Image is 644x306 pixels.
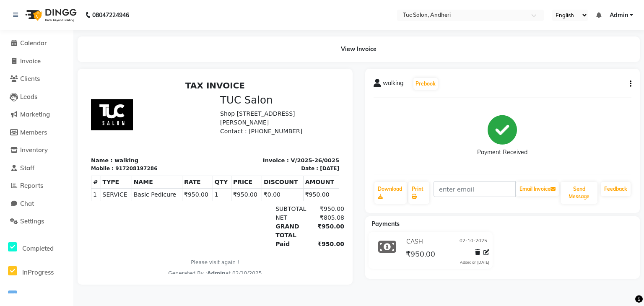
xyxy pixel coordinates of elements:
[134,79,253,88] p: Invoice : V/2025-26/0025
[176,111,217,124] td: ₹0.00
[134,32,253,50] p: Shop [STREET_ADDRESS][PERSON_NAME]
[22,293,52,301] span: Upcoming
[184,163,221,171] div: Paid
[48,113,94,122] span: Basic Pedicure
[460,259,489,265] div: Added on [DATE]
[15,99,46,111] th: TYPE
[29,88,71,95] div: 917208197286
[408,182,429,204] a: Print
[2,199,71,209] a: Chat
[2,74,71,84] a: Clients
[234,88,253,95] div: [DATE]
[96,99,127,111] th: RATE
[127,99,145,111] th: QTY
[5,79,124,88] p: Name : walking
[413,78,438,90] button: Prebook
[184,145,221,163] div: GRAND TOTAL
[20,217,44,225] span: Settings
[46,99,96,111] th: NAME
[2,217,71,226] a: Settings
[601,182,631,196] a: Feedback
[20,200,34,207] span: Chat
[22,268,54,276] span: InProgress
[406,237,423,246] span: CASH
[21,3,79,27] img: logo
[96,111,127,124] td: ₹950.00
[5,192,253,200] div: Generated By : at 02/10/2025
[2,39,71,48] a: Calendar
[15,111,46,124] td: SERVICE
[221,127,258,136] div: ₹950.00
[2,110,71,119] a: Marketing
[20,75,40,83] span: Clients
[561,182,597,204] button: Send Message
[374,182,407,204] a: Download
[221,163,258,171] div: ₹950.00
[20,39,47,47] span: Calendar
[20,128,47,136] span: Members
[5,88,28,95] div: Mobile :
[217,111,253,124] td: ₹950.00
[383,79,403,91] span: walking
[134,17,253,29] h3: TUC Salon
[215,88,232,95] div: Date :
[460,237,487,246] span: 02-10-2025
[127,111,145,124] td: 1
[371,220,400,228] span: Payments
[5,99,15,111] th: #
[5,3,253,13] h2: TAX INVOICE
[145,111,176,124] td: ₹950.00
[434,181,516,197] input: enter email
[145,99,176,111] th: PRICE
[2,92,71,102] a: Leads
[2,181,71,191] a: Reports
[610,11,628,20] span: Admin
[2,145,71,155] a: Inventory
[20,146,48,154] span: Inventory
[22,244,54,252] span: Completed
[2,163,71,173] a: Staff
[20,93,37,101] span: Leads
[477,148,527,157] div: Payment Received
[176,99,217,111] th: DISCOUNT
[217,99,253,111] th: AMOUNT
[516,182,559,196] button: Email Invoice
[2,57,71,66] a: Invoice
[20,110,50,118] span: Marketing
[78,36,640,62] div: View Invoice
[2,128,71,137] a: Members
[5,182,253,189] p: Please visit again !
[221,136,258,145] div: ₹805.08
[20,57,41,65] span: Invoice
[184,136,221,145] div: NET
[184,127,221,136] div: SUBTOTAL
[5,111,15,124] td: 1
[20,164,34,172] span: Staff
[134,50,253,59] p: Contact : [PHONE_NUMBER]
[121,193,140,199] span: Admin
[221,145,258,163] div: ₹950.00
[92,3,129,27] b: 08047224946
[406,249,435,261] span: ₹950.00
[20,182,43,189] span: Reports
